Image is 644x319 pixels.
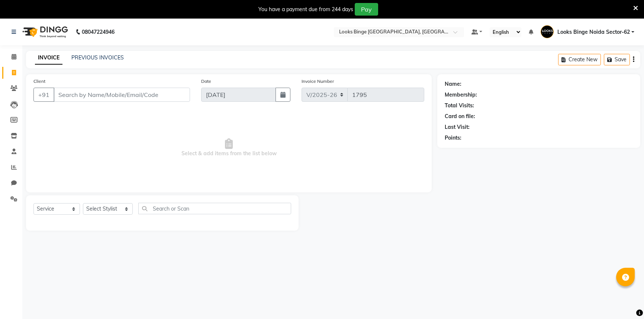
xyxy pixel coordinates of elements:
button: +91 [33,88,54,102]
label: Invoice Number [302,78,334,85]
button: Save [604,54,630,65]
img: logo [19,22,70,42]
img: Looks Binge Noida Sector-62 [541,25,554,38]
div: Total Visits: [445,102,474,110]
input: Search or Scan [138,203,291,214]
b: 08047224946 [82,22,115,42]
button: Pay [355,3,378,16]
div: Membership: [445,91,477,99]
iframe: chat widget [613,289,637,312]
a: INVOICE [35,51,62,65]
div: Name: [445,80,461,88]
input: Search by Name/Mobile/Email/Code [54,88,190,102]
span: Select & add items from the list below [33,111,424,185]
a: PREVIOUS INVOICES [71,54,124,61]
label: Date [201,78,211,85]
span: Looks Binge Noida Sector-62 [557,28,630,36]
label: Client [33,78,45,85]
div: You have a payment due from 244 days [258,6,353,13]
div: Points: [445,134,461,142]
div: Last Visit: [445,123,470,131]
button: Create New [558,54,601,65]
div: Card on file: [445,113,475,120]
